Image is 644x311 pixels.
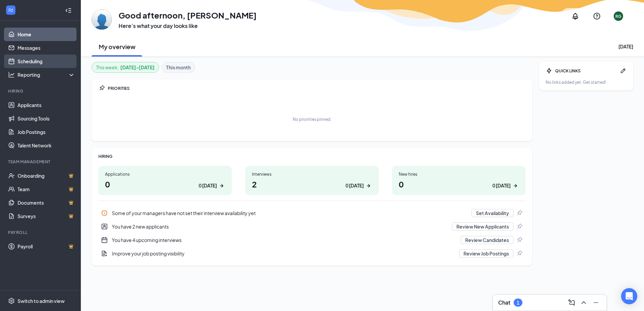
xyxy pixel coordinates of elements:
[566,297,577,308] button: ComposeMessage
[98,247,525,260] div: Improve your job posting visibility
[98,206,525,220] a: InfoSome of your managers have not set their interview availability yetSet AvailabilityPin
[101,223,108,230] svg: UserEntity
[199,182,217,189] div: 0 [DATE]
[119,22,257,30] h3: Here’s what your day looks like
[98,220,525,233] a: UserEntityYou have 2 new applicantsReview New ApplicantsPin
[120,64,155,71] b: [DATE] - [DATE]
[346,182,364,189] div: 0 [DATE]
[18,98,75,112] a: Applicants
[18,196,75,209] a: DocumentsCrown
[8,298,15,304] svg: Settings
[459,249,513,257] button: Review Job Postings
[98,220,525,233] div: You have 2 new applicants
[18,55,75,68] a: Scheduling
[105,178,225,190] h1: 0
[571,12,579,20] svg: Notifications
[516,223,523,230] svg: Pin
[108,85,525,91] div: PRIORITIES
[101,250,108,257] svg: DocumentAdd
[472,209,513,217] button: Set Availability
[18,169,75,182] a: OnboardingCrown
[8,159,74,165] div: Team Management
[18,209,75,223] a: SurveysCrown
[98,206,525,220] div: Some of your managers have not set their interview availability yet
[392,166,525,195] a: New hires00 [DATE]ArrowRight
[578,297,589,308] button: ChevronUp
[7,7,14,13] svg: WorkstreamLogo
[245,166,379,195] a: Interviews20 [DATE]ArrowRight
[112,237,457,243] div: You have 4 upcoming interviews
[615,13,621,19] div: RG
[119,9,257,21] h1: Good afternoon, [PERSON_NAME]
[461,236,513,244] button: Review Candidates
[399,178,519,190] h1: 0
[592,299,600,307] svg: Minimize
[8,230,74,235] div: Payroll
[568,299,576,307] svg: ComposeMessage
[112,250,455,257] div: Improve your job posting visibility
[112,223,448,230] div: You have 2 new applicants
[18,240,75,253] a: PayrollCrown
[517,300,519,306] div: 1
[365,182,372,189] svg: ArrowRight
[546,79,626,85] div: No links added yet. Get started!
[593,12,601,20] svg: QuestionInfo
[620,67,626,74] svg: Pen
[101,210,108,216] svg: Info
[99,42,135,51] h2: My overview
[98,247,525,260] a: DocumentAddImprove your job posting visibilityReview Job PostingsPin
[18,139,75,152] a: Talent Network
[498,299,510,306] h3: Chat
[516,237,523,243] svg: Pin
[555,68,617,74] div: QUICK LINKS
[98,233,525,247] a: CalendarNewYou have 4 upcoming interviewsReview CandidatesPin
[96,64,155,71] div: This week :
[105,171,225,177] div: Applications
[98,153,525,159] div: HIRING
[293,116,331,122] div: No priorities pinned.
[101,237,108,243] svg: CalendarNew
[546,67,552,74] svg: Bolt
[65,7,72,14] svg: Collapse
[590,297,601,308] button: Minimize
[92,9,112,30] img: Rafael Gonzales
[166,64,191,71] b: This month
[112,210,468,216] div: Some of your managers have not set their interview availability yet
[516,250,523,257] svg: Pin
[98,233,525,247] div: You have 4 upcoming interviews
[516,210,523,216] svg: Pin
[621,288,637,304] div: Open Intercom Messenger
[18,112,75,125] a: Sourcing Tools
[252,178,372,190] h1: 2
[580,299,588,307] svg: ChevronUp
[18,71,75,78] div: Reporting
[618,43,633,50] div: [DATE]
[512,182,519,189] svg: ArrowRight
[252,171,372,177] div: Interviews
[8,88,74,94] div: Hiring
[18,28,75,41] a: Home
[18,41,75,55] a: Messages
[452,222,513,231] button: Review New Applicants
[8,71,15,78] svg: Analysis
[98,166,232,195] a: Applications00 [DATE]ArrowRight
[399,171,519,177] div: New hires
[98,85,105,92] svg: Pin
[18,182,75,196] a: TeamCrown
[492,182,511,189] div: 0 [DATE]
[18,298,65,304] div: Switch to admin view
[218,182,225,189] svg: ArrowRight
[18,125,75,139] a: Job Postings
